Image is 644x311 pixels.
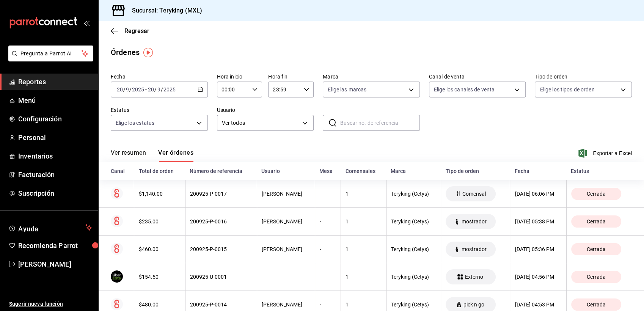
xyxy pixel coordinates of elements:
span: pick n go [460,302,487,308]
span: mostrador [458,218,489,225]
div: [PERSON_NAME] [262,302,310,308]
label: Estatus [111,107,208,113]
button: Ver órdenes [158,149,193,162]
div: Teryking (Cetys) [391,191,437,197]
span: Elige los estatus [116,119,154,127]
div: $480.00 [139,302,180,308]
span: Configuración [18,114,92,124]
div: Tipo de orden [446,168,506,174]
span: Regresar [124,27,149,35]
span: Reportes [18,77,92,87]
input: -- [116,86,123,93]
input: Buscar no. de referencia [340,115,420,130]
div: navigation tabs [111,149,193,162]
div: 1 [346,218,381,225]
span: Menú [18,95,92,105]
div: [DATE] 06:06 PM [515,191,561,197]
div: 200925-U-0001 [190,274,252,280]
span: Cerrada [584,218,609,225]
span: Cerrada [584,191,609,197]
span: [PERSON_NAME] [18,259,92,269]
div: Canal [111,168,130,174]
div: Teryking (Cetys) [391,246,437,252]
h3: Sucursal: Teryking (MXL) [126,6,202,15]
div: - [320,246,336,252]
span: Recomienda Parrot [18,240,92,251]
div: Estatus [571,168,632,174]
div: $154.50 [139,274,180,280]
label: Hora fin [268,74,314,79]
div: Total de orden [139,168,181,174]
div: $1,140.00 [139,191,180,197]
div: - [320,191,336,197]
button: Exportar a Excel [580,149,632,158]
div: - [320,274,336,280]
input: -- [157,86,161,93]
label: Hora inicio [217,74,262,79]
div: Teryking (Cetys) [391,274,437,280]
span: / [129,86,132,93]
a: Pregunta a Parrot AI [5,55,93,63]
img: Tooltip marker [143,48,153,57]
input: ---- [163,86,176,93]
div: [DATE] 04:56 PM [515,274,561,280]
span: Sugerir nueva función [9,300,92,308]
div: 200925-P-0014 [190,302,252,308]
span: Cerrada [584,302,609,308]
div: Usuario [261,168,310,174]
span: Ayuda [18,223,82,232]
input: -- [148,86,154,93]
span: - [145,86,147,93]
div: [PERSON_NAME] [262,218,310,225]
span: Externo [462,274,486,280]
span: Inventarios [18,151,92,161]
div: 1 [346,274,381,280]
span: Facturación [18,170,92,180]
input: ---- [132,86,145,93]
span: Comensal [459,191,488,197]
span: Ver todos [222,119,300,127]
div: Teryking (Cetys) [391,218,437,225]
div: [PERSON_NAME] [262,191,310,197]
div: - [320,302,336,308]
div: [DATE] 05:36 PM [515,246,561,252]
div: 200925-P-0017 [190,191,252,197]
div: 200925-P-0016 [190,218,252,225]
span: / [123,86,126,93]
button: Ver resumen [111,149,146,162]
div: Marca [391,168,437,174]
div: 200925-P-0015 [190,246,252,252]
span: Suscripción [18,188,92,198]
div: Teryking (Cetys) [391,302,437,308]
span: Cerrada [584,246,609,252]
label: Canal de venta [429,74,526,79]
button: Regresar [111,27,149,35]
input: -- [126,86,129,93]
button: Pregunta a Parrot AI [8,46,93,61]
span: / [154,86,157,93]
label: Tipo de orden [535,74,632,79]
div: 1 [346,302,381,308]
button: open_drawer_menu [83,20,90,26]
label: Fecha [111,74,208,79]
div: Comensales [346,168,382,174]
div: - [320,218,336,225]
span: / [161,86,163,93]
span: mostrador [458,246,489,252]
span: Elige los tipos de orden [540,86,594,93]
span: Cerrada [584,274,609,280]
div: 1 [346,191,381,197]
div: Número de referencia [190,168,252,174]
span: Elige los canales de venta [434,86,495,93]
span: Personal [18,132,92,143]
label: Usuario [217,107,314,113]
div: [PERSON_NAME] [262,246,310,252]
div: $460.00 [139,246,180,252]
div: Fecha [515,168,562,174]
div: 1 [346,246,381,252]
div: [DATE] 04:53 PM [515,302,561,308]
span: Pregunta a Parrot AI [20,50,82,58]
span: Elige las marcas [328,86,366,93]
